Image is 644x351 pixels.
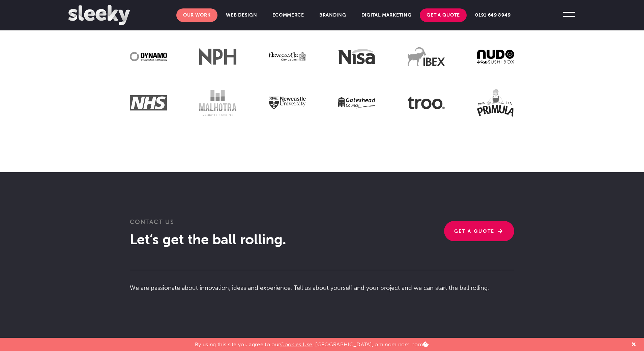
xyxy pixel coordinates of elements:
img: Sleeky Web Design Newcastle [68,5,130,25]
a: Get A Quote [444,221,514,241]
p: By using this site you agree to our . [GEOGRAPHIC_DATA], om nom nom nom [195,338,429,348]
img: Primula [477,89,514,117]
a: Ecommerce [266,8,311,22]
img: Newcastle City Council [269,52,306,61]
img: Nisa [338,49,375,64]
img: IBEX [408,47,445,66]
img: Troo [408,97,445,109]
img: NPH [199,48,236,65]
img: NHS [130,95,167,110]
img: Gateshead Council [338,97,375,108]
p: We are passionate about innovation, ideas and experience. Tell us about yourself and your project... [130,270,514,292]
h3: Contact Us [130,218,514,231]
a: Cookies Use [280,341,313,348]
a: 0191 649 8949 [468,8,517,22]
a: Branding [313,8,353,22]
img: Malhotra Group [199,90,236,116]
img: Nudo Sushi Box [477,50,514,64]
h2: Let’s get the ball rolling [130,231,514,248]
a: Get A Quote [420,8,467,22]
a: Web Design [219,8,264,22]
img: Dynamo [130,52,167,61]
img: Newcastle University [269,97,306,109]
a: Our Work [176,8,217,22]
span: . [283,232,286,247]
a: Digital Marketing [355,8,418,22]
